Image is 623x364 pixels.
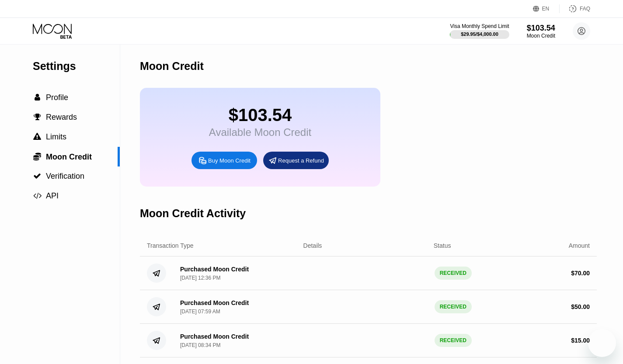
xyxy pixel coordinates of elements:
span:  [33,152,41,161]
div:  [33,172,42,180]
span: API [46,191,59,200]
div: $ 70.00 [571,270,590,277]
span: Limits [46,132,66,141]
div:  [33,192,42,200]
div: Purchased Moon Credit [180,266,249,273]
div: Visa Monthly Spend Limit [450,23,509,29]
span:  [33,192,42,200]
div: RECEIVED [435,267,472,280]
div: [DATE] 12:36 PM [180,275,220,281]
div: Purchased Moon Credit [180,333,249,340]
div: Details [303,242,322,249]
div: $ 50.00 [571,303,590,310]
div: Request a Refund [263,152,329,169]
div: Status [434,242,451,249]
div: Amount [569,242,590,249]
div:  [33,152,42,161]
div: Moon Credit Activity [140,207,246,220]
iframe: Button to launch messaging window [588,329,616,357]
div: EN [542,6,550,12]
div:  [33,133,42,141]
div: Settings [33,60,120,73]
div: [DATE] 07:59 AM [180,309,220,315]
div: Available Moon Credit [209,126,311,139]
div: Request a Refund [278,157,324,164]
div: Moon Credit [140,60,204,73]
div: RECEIVED [435,300,472,313]
span: Moon Credit [46,153,92,161]
div: Buy Moon Credit [191,152,257,169]
div: [DATE] 08:34 PM [180,342,220,348]
div:  [33,94,42,101]
div: FAQ [560,4,590,13]
div: Buy Moon Credit [208,157,251,164]
div: $103.54 [209,105,311,125]
span:  [35,94,40,101]
div: EN [533,4,560,13]
div: Visa Monthly Spend Limit$29.95/$4,000.00 [450,23,509,39]
div: Moon Credit [527,33,555,39]
div: FAQ [580,6,590,12]
div: $29.95 / $4,000.00 [461,31,498,37]
div:  [33,113,42,121]
span: Verification [46,172,84,180]
div: $103.54Moon Credit [527,24,555,39]
div: Purchased Moon Credit [180,299,249,306]
div: $103.54 [527,24,555,33]
div: RECEIVED [435,334,472,347]
div: Transaction Type [147,242,194,249]
div: $ 15.00 [571,337,590,344]
span: Profile [46,93,68,102]
span:  [33,133,41,141]
span: Rewards [46,113,77,121]
span:  [33,172,41,180]
span:  [34,113,41,121]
